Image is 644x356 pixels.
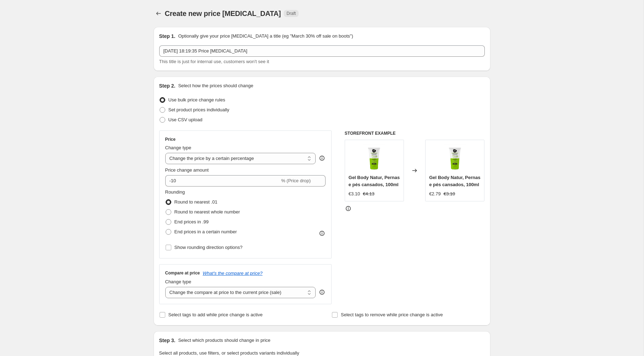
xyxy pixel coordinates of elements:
div: €3.10 [349,190,360,198]
span: End prices in a certain number [174,229,237,234]
span: Change type [165,279,191,284]
p: Select which products should change in price [178,337,270,344]
span: Round to nearest .01 [174,199,217,205]
span: Change type [165,145,191,150]
p: Optionally give your price [MEDICAL_DATA] a title (eg "March 30% off sale on boots") [178,33,353,40]
strike: €4.13 [363,190,374,198]
span: Select tags to remove while price change is active [341,312,443,317]
span: Select all products, use filters, or select products variants individually [159,350,299,356]
span: Draft [287,11,296,16]
button: Price change jobs [154,9,163,18]
button: What's the compare at price? [203,271,263,276]
span: Create new price [MEDICAL_DATA] [165,10,281,17]
img: 8414719400211_80x.png [441,144,469,172]
span: Show rounding direction options? [174,245,243,250]
div: €2.79 [429,190,441,198]
h6: STOREFRONT EXAMPLE [345,130,485,136]
span: Use CSV upload [168,117,202,122]
h2: Step 2. [159,82,176,89]
div: help [318,155,326,162]
span: Set product prices individually [168,107,229,112]
span: Gel Body Natur, Pernas e pés cansados, 100ml [429,175,481,187]
div: help [318,289,326,296]
strike: €3.10 [444,190,455,198]
input: 30% off holiday sale [159,45,485,57]
h2: Step 1. [159,33,176,40]
h2: Step 3. [159,337,176,344]
span: Use bulk price change rules [168,97,225,102]
span: Gel Body Natur, Pernas e pés cansados, 100ml [349,175,400,187]
input: -15 [165,175,280,187]
p: Select how the prices should change [178,82,253,89]
img: 8414719400211_80x.png [360,144,388,172]
span: % (Price drop) [281,178,311,183]
h3: Price [165,137,176,142]
span: Rounding [165,189,185,195]
span: Price change amount [165,167,209,173]
h3: Compare at price [165,270,200,276]
span: Select tags to add while price change is active [168,312,263,317]
span: This title is just for internal use, customers won't see it [159,59,269,64]
span: End prices in .99 [174,219,209,224]
span: Round to nearest whole number [174,209,240,215]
